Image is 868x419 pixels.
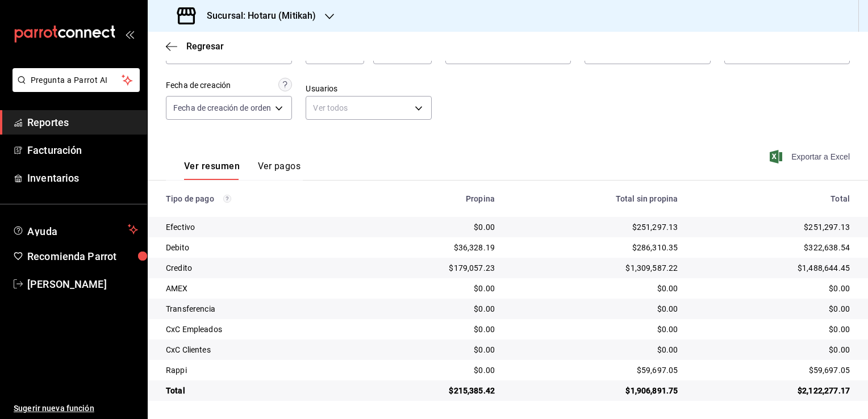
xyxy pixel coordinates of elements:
[166,262,349,274] div: Credito
[368,194,495,203] div: Propina
[696,364,850,376] div: $59,697.05
[223,195,231,203] svg: Los pagos realizados con Pay y otras terminales son montos brutos.
[513,385,678,396] div: $1,906,891.75
[696,303,850,315] div: $0.00
[12,68,140,92] button: Pregunta a Parrot AI
[27,276,138,292] span: [PERSON_NAME]
[125,30,134,39] button: open_drawer_menu
[8,82,140,94] a: Pregunta a Parrot AI
[27,223,123,236] span: Ayuda
[184,161,301,180] div: navigation tabs
[368,303,495,315] div: $0.00
[513,344,678,355] div: $0.00
[696,283,850,294] div: $0.00
[696,262,850,274] div: $1,488,644.45
[368,242,495,253] div: $36,328.19
[696,324,850,335] div: $0.00
[696,194,850,203] div: Total
[513,262,678,274] div: $1,309,587.22
[368,385,495,396] div: $215,385.42
[166,344,349,355] div: CxC Clientes
[186,41,224,52] span: Regresar
[166,221,349,233] div: Efectivo
[368,283,495,294] div: $0.00
[27,249,138,264] span: Recomienda Parrot
[166,41,224,52] button: Regresar
[696,242,850,253] div: $322,638.54
[27,143,138,158] span: Facturación
[513,303,678,315] div: $0.00
[696,385,850,396] div: $2,122,277.17
[258,161,301,180] button: Ver pagos
[513,221,678,233] div: $251,297.13
[513,324,678,335] div: $0.00
[166,364,349,376] div: Rappi
[368,262,495,274] div: $179,057.23
[513,242,678,253] div: $286,310.35
[368,364,495,376] div: $0.00
[27,115,138,130] span: Reportes
[513,194,678,203] div: Total sin propina
[166,79,231,91] div: Fecha de creación
[368,344,495,355] div: $0.00
[31,74,122,86] span: Pregunta a Parrot AI
[306,96,431,120] div: Ver todos
[198,9,316,23] h3: Sucursal: Hotaru (Mitikah)
[173,102,271,114] span: Fecha de creación de orden
[772,150,850,164] button: Exportar a Excel
[513,283,678,294] div: $0.00
[27,170,138,186] span: Inventarios
[513,364,678,376] div: $59,697.05
[306,85,431,93] label: Usuarios
[14,403,138,414] span: Sugerir nueva función
[166,324,349,335] div: CxC Empleados
[166,242,349,253] div: Debito
[184,161,240,180] button: Ver resumen
[166,385,349,396] div: Total
[166,194,349,203] div: Tipo de pago
[696,221,850,233] div: $251,297.13
[368,324,495,335] div: $0.00
[696,344,850,355] div: $0.00
[166,283,349,294] div: AMEX
[166,303,349,315] div: Transferencia
[368,221,495,233] div: $0.00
